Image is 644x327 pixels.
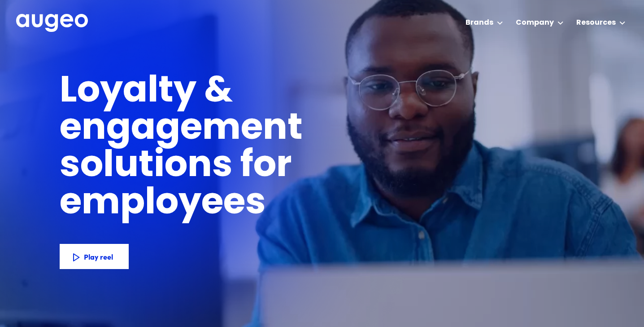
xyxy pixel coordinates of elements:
img: Augeo's full logo in white. [16,14,88,32]
div: Brands [466,18,493,28]
a: Play reel [60,244,129,269]
h1: Loyalty & engagement solutions for [60,74,447,186]
h1: employees [60,186,282,223]
div: Resources [576,18,616,28]
div: Company [516,18,554,28]
a: home [16,14,88,33]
